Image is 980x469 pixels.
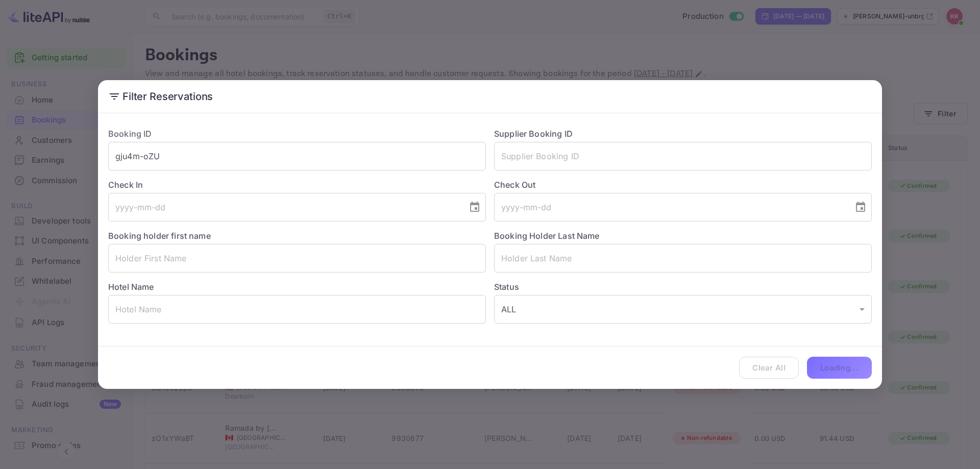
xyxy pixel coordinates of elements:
[108,282,154,292] label: Hotel Name
[494,142,872,170] input: Supplier Booking ID
[494,295,872,324] div: ALL
[850,197,871,217] button: Choose date
[98,80,882,113] h2: Filter Reservations
[108,231,211,241] label: Booking holder first name
[108,129,152,139] label: Booking ID
[494,129,573,139] label: Supplier Booking ID
[108,142,486,170] input: Booking ID
[494,193,846,221] input: yyyy-mm-dd
[108,193,460,221] input: yyyy-mm-dd
[494,244,872,273] input: Holder Last Name
[494,179,872,191] label: Check Out
[494,281,872,293] label: Status
[494,231,600,241] label: Booking Holder Last Name
[108,179,486,191] label: Check In
[108,244,486,273] input: Holder First Name
[108,295,486,324] input: Hotel Name
[464,197,485,217] button: Choose date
